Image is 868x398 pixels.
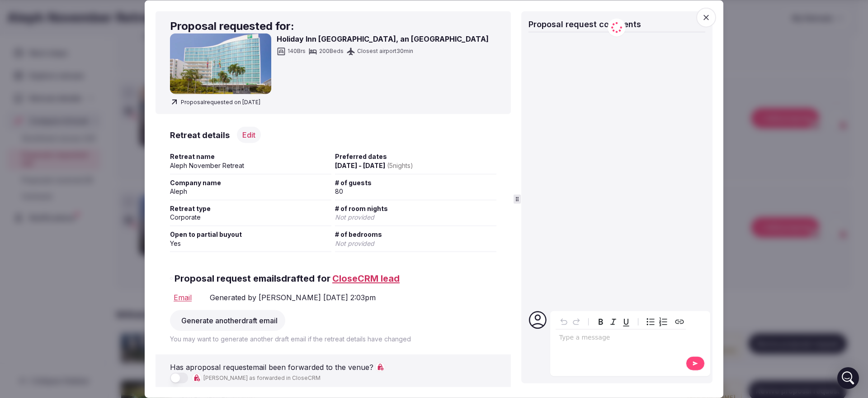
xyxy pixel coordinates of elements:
[335,178,496,187] span: # of guests
[170,213,331,222] div: Corporate
[170,187,331,196] div: Aleph
[335,152,496,161] span: Preferred dates
[335,187,496,196] div: 80
[170,18,496,34] h2: Proposal requested for:
[528,19,641,29] span: Proposal request comments
[620,316,632,328] button: Underline
[607,316,620,328] button: Italic
[319,48,344,55] span: 200 Beds
[556,330,686,348] div: editable markdown
[357,48,413,55] span: Closest airport 30 min
[170,34,271,94] img: Holiday Inn Cartagena Morros, an IHG Hotel
[170,292,192,303] a: Email
[673,316,686,328] button: Create link
[644,316,670,328] div: toggle group
[335,239,374,247] span: Not provided
[288,48,306,55] span: 140 Brs
[170,152,331,161] span: Retreat name
[594,316,607,328] button: Bold
[335,204,496,213] span: # of room nights
[170,230,331,239] span: Open to partial buyout
[170,272,401,285] span: Proposal request emails drafted for
[237,127,261,143] button: Edit
[170,362,373,373] p: Has a proposal request email been forwarded to the venue?
[387,162,413,169] span: ( 5 night s )
[170,310,285,331] button: Generate anotherdraft email
[170,335,496,344] p: You may want to generate another draft email if the retreat details have changed
[170,178,331,187] span: Company name
[203,374,321,382] span: [PERSON_NAME] as forwarded in CloseCRM
[332,272,401,285] a: CloseCRM lead
[644,316,657,328] button: Bulleted list
[277,34,489,44] h3: Holiday Inn [GEOGRAPHIC_DATA], an [GEOGRAPHIC_DATA]
[657,316,670,328] button: Numbered list
[170,129,230,141] h3: Retreat details
[335,230,496,239] span: # of bedrooms
[210,292,376,303] div: Generated by [PERSON_NAME] [DATE] 2:03pm
[335,213,374,221] span: Not provided
[335,162,413,169] span: [DATE] - [DATE]
[170,204,331,213] span: Retreat type
[170,161,331,170] div: Aleph November Retreat
[170,98,260,107] span: Proposal requested on [DATE]
[170,239,331,248] div: Yes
